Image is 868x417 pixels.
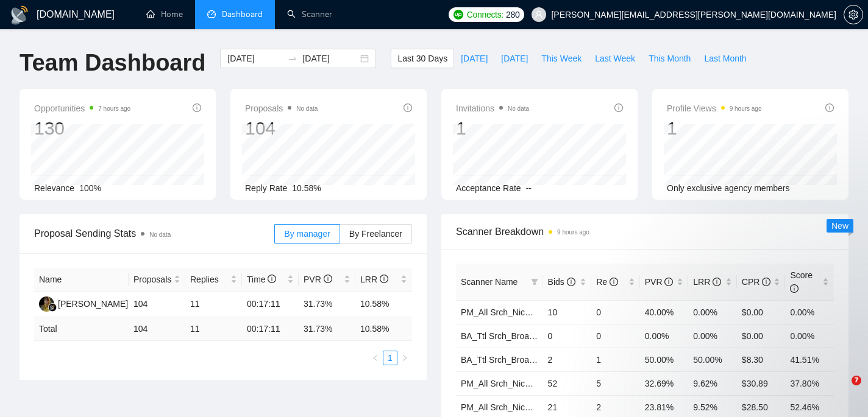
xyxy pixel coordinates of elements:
span: 10.58% [292,183,321,193]
span: Acceptance Rate [456,183,521,193]
span: By manager [284,229,330,239]
a: homeHome [146,9,183,19]
img: NK [39,296,54,312]
img: logo [10,5,29,25]
span: Proposal Sending Stats [34,226,274,241]
span: left [372,354,379,362]
span: Last Month [704,52,746,65]
div: 1 [667,117,762,140]
td: 104 [129,292,185,317]
span: dashboard [207,10,216,18]
span: Replies [190,273,228,286]
a: searchScanner [287,9,332,19]
span: Connects: [467,8,503,21]
span: 280 [506,8,519,21]
td: 5 [591,371,640,395]
li: Next Page [397,351,412,365]
span: PVR [304,275,332,284]
a: PM_All Srch_Niche_Cnst [461,402,557,412]
span: 7 [852,376,861,385]
span: No data [296,105,318,112]
td: 00:17:11 [242,317,299,341]
span: Profile Views [667,101,762,116]
li: Previous Page [368,351,383,365]
span: Invitations [456,101,529,116]
td: 0 [543,324,592,348]
a: BA_Ttl Srch_Broad_Dynmc_70+ [461,331,585,341]
span: info-circle [610,278,618,286]
span: setting [844,10,863,19]
span: Dashboard [222,9,263,19]
span: Last 30 Days [397,52,447,65]
img: gigradar-bm.png [48,303,57,312]
span: info-circle [324,275,332,283]
span: user [535,10,543,19]
td: 104 [129,317,185,341]
time: 7 hours ago [98,105,130,112]
button: Last Month [697,49,753,68]
input: End date [302,52,358,65]
button: This Month [642,49,697,68]
span: right [401,354,408,362]
span: Relevance [34,183,74,193]
td: Total [34,317,129,341]
div: 104 [245,117,318,140]
span: Proposals [133,273,171,286]
a: 1 [383,351,397,365]
button: setting [844,5,863,24]
input: Start date [227,52,283,65]
iframe: Intercom live chat [827,376,856,405]
span: LRR [360,275,388,284]
span: Reply Rate [245,183,287,193]
span: No data [508,105,529,112]
span: Scanner Name [461,277,518,287]
th: Replies [185,268,242,292]
td: 52 [543,371,592,395]
span: info-circle [193,103,201,112]
span: Proposals [245,101,318,116]
span: info-circle [825,103,834,112]
span: [DATE] [461,52,488,65]
button: Last Week [588,49,642,68]
button: [DATE] [454,49,494,68]
span: Last Week [595,52,635,65]
div: 1 [456,117,529,140]
div: [PERSON_NAME] [58,297,128,310]
span: filter [531,278,538,286]
span: info-circle [268,275,276,283]
span: This Month [649,52,691,65]
span: info-circle [380,275,388,283]
div: 130 [34,117,130,140]
button: This Week [535,49,588,68]
button: right [397,351,412,365]
span: info-circle [404,103,412,112]
span: Opportunities [34,101,130,116]
td: 10.58 % [355,317,412,341]
td: 00:17:11 [242,292,299,317]
a: setting [844,10,863,19]
h1: Team Dashboard [20,49,205,77]
td: 10 [543,300,592,324]
button: left [368,351,383,365]
time: 9 hours ago [557,229,589,236]
a: PM_All Srch_Niche_Dynmc_35-70 [461,379,592,388]
span: -- [526,183,532,193]
span: Scanner Breakdown [456,224,834,239]
td: 1 [591,348,640,371]
span: [DATE] [501,52,528,65]
td: 11 [185,292,242,317]
button: Last 30 Days [391,49,454,68]
span: filter [528,273,541,291]
td: 31.73% [299,292,355,317]
td: 10.58% [355,292,412,317]
li: 1 [383,351,397,365]
span: No data [149,231,171,238]
td: 0 [591,324,640,348]
a: PM_All Srch_Niche_25-35 [461,307,561,317]
a: NK[PERSON_NAME] [39,298,128,308]
span: info-circle [567,278,575,286]
th: Proposals [129,268,185,292]
img: upwork-logo.png [454,10,463,19]
span: Bids [548,277,575,287]
span: 100% [79,183,101,193]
